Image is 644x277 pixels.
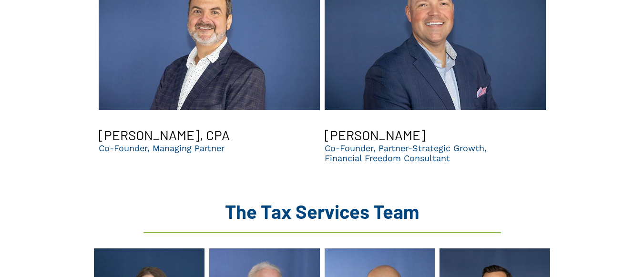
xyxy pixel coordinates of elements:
span: The Tax Services Team [225,200,419,223]
p: Co-Founder, Partner-Strategic Growth, [325,143,487,153]
h3: [PERSON_NAME], CPA [99,127,230,143]
h3: [PERSON_NAME] [325,127,426,143]
p: Co-Founder, Managing Partner [99,143,225,153]
p: Financial Freedom Consultant [325,153,487,163]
